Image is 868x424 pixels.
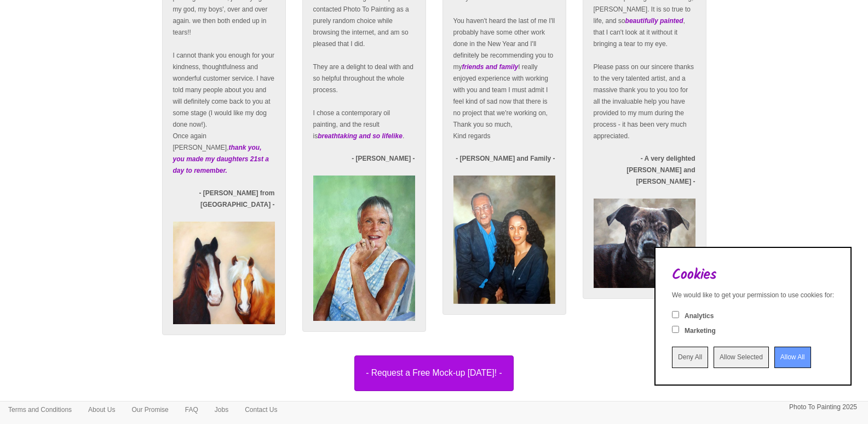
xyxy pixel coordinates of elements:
button: - Request a Free Mock-up [DATE]! - [354,355,513,391]
label: Marketing [685,326,716,336]
h2: Cookies [672,267,834,283]
img: Portrait Painting [313,176,415,320]
strong: - A very delighted [PERSON_NAME] and [PERSON_NAME] - [626,155,695,185]
input: Allow Selected [714,347,769,368]
input: Deny All [672,347,708,368]
img: Oil painting of a dog [594,199,695,288]
em: beautifully painted [625,17,683,25]
a: Our Promise [123,402,176,418]
div: We would like to get your permission to use cookies for: [672,291,834,300]
a: Jobs [206,402,237,418]
a: About Us [80,402,123,418]
a: Contact Us [237,402,285,418]
span: Please pass on our sincere thanks to the very talented artist, and a massive thank you to you too... [594,63,694,140]
p: Photo To Painting 2025 [789,402,857,413]
a: FAQ [177,402,206,418]
img: Oil painting of 2 horses [453,176,555,303]
input: Allow All [774,347,811,368]
strong: - [PERSON_NAME] and Family - [456,155,555,162]
span: You haven't heard the last of me I'll probably have some other work done in the New Year and I'll... [453,17,555,117]
strong: - [PERSON_NAME] - [352,155,415,162]
label: Analytics [685,312,714,321]
a: - Request a Free Mock-up [DATE]! - [154,355,715,391]
strong: - [PERSON_NAME] from [GEOGRAPHIC_DATA] - [199,189,274,208]
em: thank you, you made my daughters 21st a day to remember. [173,144,269,174]
em: friends and family [462,63,519,71]
em: breathtaking and so lifelike [318,132,403,140]
img: Oil painting of 2 horses [173,222,275,324]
